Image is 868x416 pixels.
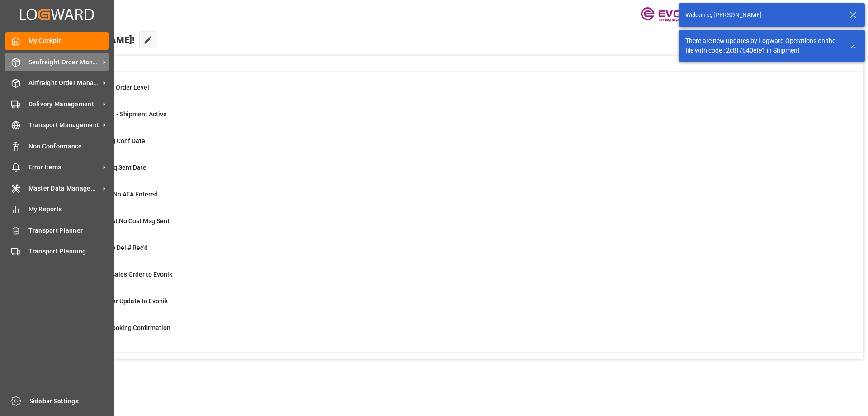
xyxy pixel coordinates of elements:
span: Error on Initial Sales Order to Evonik [69,271,172,278]
a: My Reports [5,201,109,218]
a: 22ABS: No Init Bkg Conf DateShipment [47,136,852,155]
a: 2Pending Bkg Request sent to ABS [47,350,852,369]
span: ETD>3 Days Past,No Cost Msg Sent [69,217,170,225]
span: Master Data Management [28,184,100,193]
span: Transport Planning [28,247,109,256]
span: Error Items [28,163,100,172]
span: ABS: Missing Booking Confirmation [69,324,170,331]
span: My Cockpit [28,36,109,46]
span: My Reports [28,205,109,214]
a: 42ABS: Missing Booking ConfirmationShipment [47,323,852,342]
span: Hello [PERSON_NAME]! [38,31,135,48]
div: Welcome, [PERSON_NAME] [685,10,841,20]
span: Delivery Management [28,100,100,109]
a: 0MOT Missing at Order LevelSales Order-IVPO [47,83,852,102]
a: Transport Planning [5,243,109,260]
a: 0Error Sales Order Update to EvonikShipment [47,296,852,316]
a: 3ETA > 10 Days , No ATA EnteredShipment [47,190,852,209]
a: 6ABS: No Bkg Req Sent DateShipment [47,163,852,182]
span: Sidebar Settings [29,397,110,406]
a: 15ETD>3 Days Past,No Cost Msg SentShipment [47,216,852,235]
div: There are new updates by Logward Operations on the file with code : 2c8f7b40efe1 in Shipment [685,36,841,55]
a: Transport Planner [5,221,109,239]
a: 4ETD < 3 Days,No Del # Rec'dShipment [47,243,852,262]
a: 0Deactivated EDI - Shipment ActiveShipment [47,110,852,129]
span: Airfreight Order Management [28,78,100,88]
span: Error Sales Order Update to Evonik [69,297,168,305]
img: Evonik-brand-mark-Deep-Purple-RGB.jpeg_1700498283.jpeg [641,7,699,23]
span: Non Conformance [28,142,109,151]
a: 1Error on Initial Sales Order to EvonikShipment [47,270,852,289]
a: Non Conformance [5,137,109,155]
span: Pending Bkg Request sent to ABS [69,351,165,358]
span: Transport Management [28,120,100,130]
a: My Cockpit [5,32,109,50]
span: Seafreight Order Management [28,57,100,67]
span: Deactivated EDI - Shipment Active [69,110,167,118]
span: Transport Planner [28,226,109,235]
